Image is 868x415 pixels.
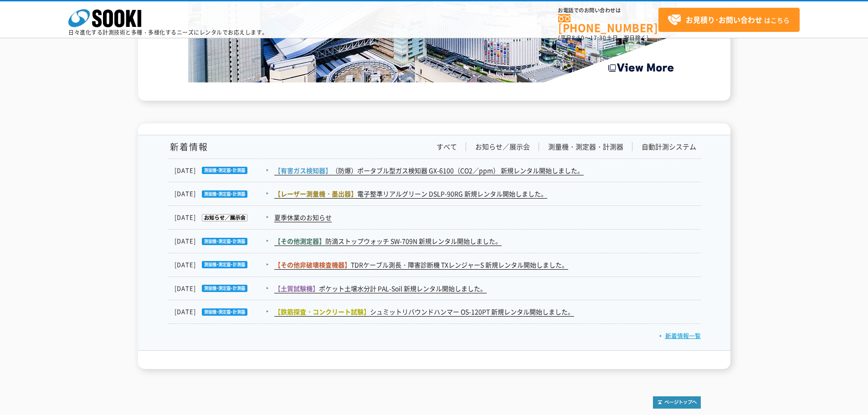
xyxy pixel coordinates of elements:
span: 【レーザー測量機・墨出器】 [274,189,357,198]
a: すべて [437,142,457,152]
span: 17:30 [590,34,606,42]
img: トップページへ [653,396,701,409]
a: Create the Future [188,73,680,82]
a: 測量機・測定器・計測器 [548,142,623,152]
a: 【その他非破壊検査機器】TDRケーブル測長・障害診断機 TXレンジャーS 新規レンタル開始しました。 [274,260,568,270]
span: 8:50 [572,34,585,42]
a: お見積り･お問い合わせはこちら [658,8,800,32]
span: 【土質試験機】 [274,284,319,293]
dt: [DATE] [175,236,273,246]
a: 自動計測システム [642,142,696,152]
dt: [DATE] [175,307,273,317]
a: 【土質試験機】ポケット土壌水分計 PAL-Soil 新規レンタル開始しました。 [274,284,487,293]
img: お知らせ／展示会 [196,214,247,221]
a: [PHONE_NUMBER] [558,14,658,33]
img: 測量機・測定器・計測器 [196,167,247,174]
dt: [DATE] [175,166,273,175]
span: お電話でのお問い合わせは [558,8,658,13]
dt: [DATE] [175,260,273,270]
a: 【有害ガス検知器】（防爆）ポータブル型ガス検知器 GX-6100（CO2／ppm） 新規レンタル開始しました。 [274,166,584,175]
a: 夏季休業のお知らせ [274,213,332,222]
span: はこちら [668,13,790,27]
a: お知らせ／展示会 [475,142,530,152]
h1: 新着情報 [168,142,208,152]
span: 【その他非破壊検査機器】 [274,260,351,269]
a: 【その他測定器】防滴ストップウォッチ SW-709N 新規レンタル開始しました。 [274,236,502,246]
span: (平日 ～ 土日、祝日除く) [558,34,648,42]
img: 測量機・測定器・計測器 [196,285,247,292]
img: 測量機・測定器・計測器 [196,190,247,198]
p: 日々進化する計測技術と多種・多様化するニーズにレンタルでお応えします。 [68,30,268,35]
dt: [DATE] [175,213,273,222]
span: 【鉄筋探査・コンクリート試験】 [274,307,370,316]
a: 【レーザー測量機・墨出器】電子整準リアルグリーン DSLP-90RG 新規レンタル開始しました。 [274,189,547,199]
dt: [DATE] [175,189,273,199]
img: 測量機・測定器・計測器 [196,261,247,268]
span: 【その他測定器】 [274,236,325,246]
a: 【鉄筋探査・コンクリート試験】シュミットリバウンドハンマー OS-120PT 新規レンタル開始しました。 [274,307,574,317]
strong: お見積り･お問い合わせ [686,14,762,25]
a: 新着情報一覧 [659,331,701,340]
dt: [DATE] [175,284,273,293]
span: 【有害ガス検知器】 [274,166,332,175]
img: 測量機・測定器・計測器 [196,238,247,245]
img: 測量機・測定器・計測器 [196,308,247,316]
